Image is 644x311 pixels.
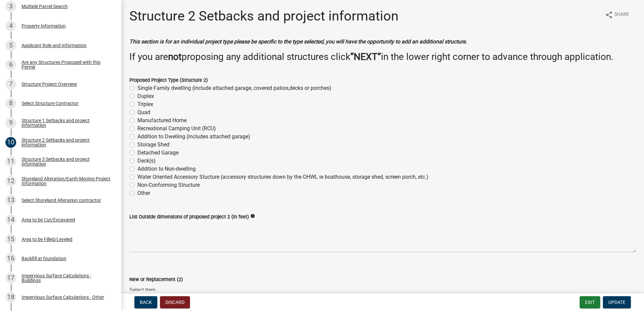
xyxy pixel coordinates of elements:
[22,60,110,69] div: Are any Structures Proposed with this Permit
[350,51,381,62] strong: “NEXT”
[137,189,150,197] label: Other
[614,11,629,19] span: Share
[22,43,87,48] div: Applicant Role and Information
[22,118,110,128] div: Structure 1 Setbacks and project information
[22,176,110,186] div: Shoreland Alteration/Earth-Moving Project Information
[22,101,78,106] div: Select Structure Contractor
[160,296,190,308] button: Discard
[5,137,16,148] div: 10
[129,277,183,282] label: New or Replacement (2)
[137,100,153,108] label: Triplex
[22,237,72,242] div: Area to be Filled/Leveled
[5,292,16,303] div: 18
[22,157,110,166] div: Structure 3 Setbacks and project information
[129,51,636,63] h3: If you are proposing any additional structures click in the lower right corner to advance through...
[600,8,635,21] button: shareShare
[137,108,150,116] label: Quad
[22,4,68,9] div: Multiple Parcel Search
[5,40,16,51] div: 5
[5,195,16,206] div: 13
[137,84,331,92] label: Single Family dwelling (include attached garage, covered patios,decks or porches)
[5,1,16,12] div: 3
[140,300,152,305] span: Back
[22,24,66,28] div: Property Information
[22,138,110,147] div: Structure 2 Setbacks and project information
[137,141,169,149] label: Storage Shed
[137,149,179,157] label: Detached Garage
[129,8,398,24] h1: Structure 2 Setbacks and project information
[22,82,77,87] div: Structure Project Overview
[250,214,255,218] i: info
[603,296,631,308] button: Update
[5,79,16,90] div: 7
[137,133,250,141] label: Addition to Dwelling (includes attached garage)
[5,234,16,245] div: 15
[137,116,187,125] label: Manufactured Home
[22,273,110,283] div: Impervious Surface Calculations - Buildings
[129,215,249,219] label: List Outside dimensions of proposed project 2 (in feet)
[5,214,16,225] div: 14
[137,165,196,173] label: Addition to Non-dwelling
[5,273,16,283] div: 17
[5,176,16,186] div: 12
[5,117,16,128] div: 9
[137,173,428,181] label: Water Oriented Accessory Stucture (accessory structures down by the OHWL ie boathouse, storage sh...
[5,98,16,109] div: 8
[5,21,16,31] div: 4
[5,59,16,70] div: 6
[137,157,156,165] label: Deck(s)
[22,217,75,222] div: Area to be Cut/Excavated
[580,296,600,308] button: Exit
[5,156,16,167] div: 11
[605,11,613,19] i: share
[22,256,66,261] div: Backfill at foundation
[608,300,625,305] span: Update
[22,198,101,203] div: Select Shoreland Alteration contractor
[22,295,104,300] div: Impervious Surface Calculations - Other
[137,125,216,133] label: Recreational Camping Unit (RCU)
[168,51,182,62] strong: not
[129,38,467,45] strong: This section is for an individual project type please be specific to the type selected, you will ...
[129,78,208,83] label: Proposed Project Type (Structure 2)
[137,181,200,189] label: Non-Conforming Structure
[5,253,16,264] div: 16
[134,296,157,308] button: Back
[137,92,154,100] label: Duplex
